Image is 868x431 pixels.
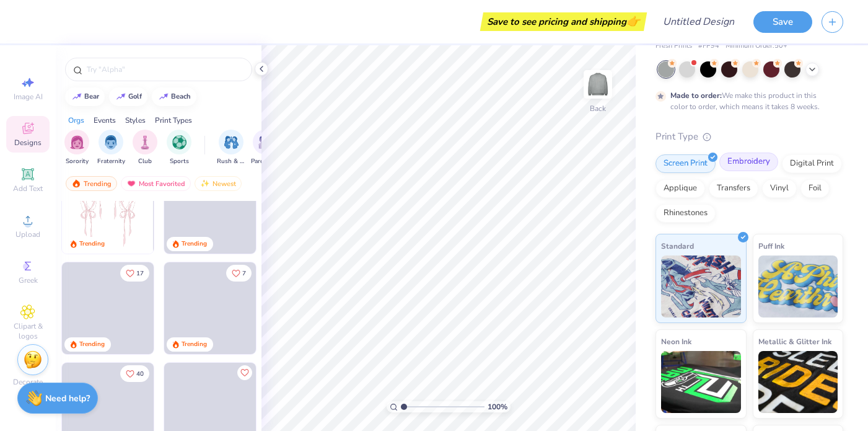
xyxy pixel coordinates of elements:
[488,401,507,412] span: 100 %
[13,377,43,387] span: Decorate
[65,87,105,106] button: bear
[126,179,136,188] img: most_fav.gif
[120,365,149,382] button: Like
[62,162,154,254] img: 83dda5b0-2158-48ca-832c-f6b4ef4c4536
[258,135,273,149] img: Parent's Weekend Image
[655,130,843,144] div: Print Type
[661,239,694,252] span: Standard
[709,179,758,198] div: Transfers
[45,393,90,404] strong: Need help?
[698,41,719,51] span: # FP94
[72,93,82,100] img: trend_line.gif
[125,115,146,126] div: Styles
[152,87,196,106] button: beach
[726,41,787,51] span: Minimum Order: 50 +
[170,157,189,166] span: Sports
[217,130,245,166] button: filter button
[782,154,842,173] div: Digital Print
[800,179,830,198] div: Foil
[251,157,279,166] span: Parent's Weekend
[655,204,716,223] div: Rhinestones
[128,93,142,100] div: golf
[116,93,126,100] img: trend_line.gif
[655,41,692,51] span: Fresh Prints
[758,255,838,318] img: Puff Ink
[217,130,245,166] div: filter for Rush & Bid
[195,176,242,191] div: Newest
[19,275,38,285] span: Greek
[217,157,245,166] span: Rush & Bid
[121,176,191,191] div: Most Favorited
[15,229,40,239] span: Upload
[585,72,610,97] img: Back
[79,340,105,349] div: Trending
[71,179,81,188] img: trending.gif
[13,184,43,193] span: Add Text
[655,179,705,198] div: Applique
[136,371,144,377] span: 40
[251,130,279,166] div: filter for Parent's Weekend
[120,265,149,282] button: Like
[655,154,716,173] div: Screen Print
[167,130,191,166] button: filter button
[226,265,252,282] button: Like
[104,135,118,149] img: Fraternity Image
[133,130,157,166] button: filter button
[14,138,42,148] span: Designs
[661,351,741,413] img: Neon Ink
[182,239,207,249] div: Trending
[251,130,279,166] button: filter button
[68,115,84,126] div: Orgs
[97,130,125,166] div: filter for Fraternity
[661,255,741,318] img: Standard
[758,239,784,252] span: Puff Ink
[653,9,744,34] input: Untitled Design
[85,63,244,76] input: Try "Alpha"
[136,270,144,277] span: 17
[172,135,186,149] img: Sports Image
[66,176,117,191] div: Trending
[70,135,84,149] img: Sorority Image
[224,135,239,149] img: Rush & Bid Image
[590,103,606,114] div: Back
[670,90,823,112] div: We make this product in this color to order, which means it takes 8 weeks.
[670,91,722,100] strong: Made to order:
[483,12,644,31] div: Save to see pricing and shipping
[758,351,838,413] img: Metallic & Glitter Ink
[753,11,812,33] button: Save
[159,93,169,100] img: trend_line.gif
[661,335,691,348] span: Neon Ink
[84,93,99,100] div: bear
[237,365,252,380] button: Like
[167,130,191,166] div: filter for Sports
[758,335,831,348] span: Metallic & Glitter Ink
[762,179,797,198] div: Vinyl
[97,157,125,166] span: Fraternity
[182,340,207,349] div: Trending
[719,153,778,171] div: Embroidery
[200,179,210,188] img: Newest.gif
[242,270,246,277] span: 7
[64,130,89,166] div: filter for Sorority
[79,239,105,249] div: Trending
[97,130,125,166] button: filter button
[14,92,43,102] span: Image AI
[94,115,116,126] div: Events
[138,157,152,166] span: Club
[64,130,89,166] button: filter button
[6,321,50,341] span: Clipart & logos
[626,14,640,29] span: 👉
[171,93,191,100] div: beach
[133,130,157,166] div: filter for Club
[155,115,192,126] div: Print Types
[138,135,152,149] img: Club Image
[66,157,89,166] span: Sorority
[109,87,147,106] button: golf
